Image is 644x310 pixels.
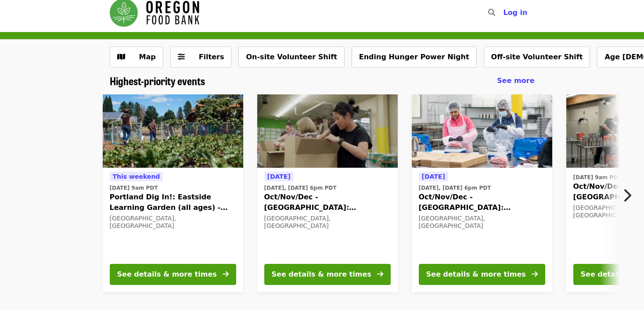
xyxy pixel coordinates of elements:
[267,173,291,180] span: [DATE]
[272,269,371,280] div: See details & more times
[503,8,527,17] span: Log in
[113,173,160,180] span: This weekend
[110,215,236,230] div: [GEOGRAPHIC_DATA], [GEOGRAPHIC_DATA]
[117,53,125,61] i: map icon
[488,8,495,17] i: search icon
[419,184,491,192] time: [DATE], [DATE] 6pm PDT
[199,53,224,61] span: Filters
[426,269,526,280] div: See details & more times
[422,173,445,180] span: [DATE]
[264,215,391,230] div: [GEOGRAPHIC_DATA], [GEOGRAPHIC_DATA]
[419,215,545,230] div: [GEOGRAPHIC_DATA], [GEOGRAPHIC_DATA]
[110,264,236,285] button: See details & more times
[110,184,158,192] time: [DATE] 9am PDT
[264,264,391,285] button: See details & more times
[103,94,243,168] img: Portland Dig In!: Eastside Learning Garden (all ages) - Aug/Sept/Oct organized by Oregon Food Bank
[117,269,217,280] div: See details & more times
[103,75,542,87] div: Highest-priority events
[496,4,534,22] button: Log in
[170,47,232,68] button: Filters (0 selected)
[484,47,590,68] button: Off-site Volunteer Shift
[110,73,205,88] span: Highest-priority events
[264,192,391,213] span: Oct/Nov/Dec - [GEOGRAPHIC_DATA]: Repack/Sort (age [DEMOGRAPHIC_DATA]+)
[500,2,507,23] input: Search
[497,76,534,86] a: See more
[103,94,243,292] a: See details for "Portland Dig In!: Eastside Learning Garden (all ages) - Aug/Sept/Oct"
[178,53,185,61] i: sliders-h icon
[352,47,477,68] button: Ending Hunger Power Night
[532,270,538,278] i: arrow-right icon
[573,173,622,181] time: [DATE] 9am PDT
[419,264,545,285] button: See details & more times
[377,270,383,278] i: arrow-right icon
[110,47,163,68] button: Show map view
[110,75,205,87] a: Highest-priority events
[622,187,631,204] i: chevron-right icon
[264,184,337,192] time: [DATE], [DATE] 6pm PDT
[257,94,398,292] a: See details for "Oct/Nov/Dec - Portland: Repack/Sort (age 8+)"
[139,53,156,61] span: Map
[110,192,236,213] span: Portland Dig In!: Eastside Learning Garden (all ages) - Aug/Sept/Oct
[615,183,644,208] button: Next item
[223,270,229,278] i: arrow-right icon
[497,76,534,85] span: See more
[257,94,398,168] img: Oct/Nov/Dec - Portland: Repack/Sort (age 8+) organized by Oregon Food Bank
[238,47,344,68] button: On-site Volunteer Shift
[419,192,545,213] span: Oct/Nov/Dec - [GEOGRAPHIC_DATA]: Repack/Sort (age [DEMOGRAPHIC_DATA]+)
[412,94,552,292] a: See details for "Oct/Nov/Dec - Beaverton: Repack/Sort (age 10+)"
[412,94,552,168] img: Oct/Nov/Dec - Beaverton: Repack/Sort (age 10+) organized by Oregon Food Bank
